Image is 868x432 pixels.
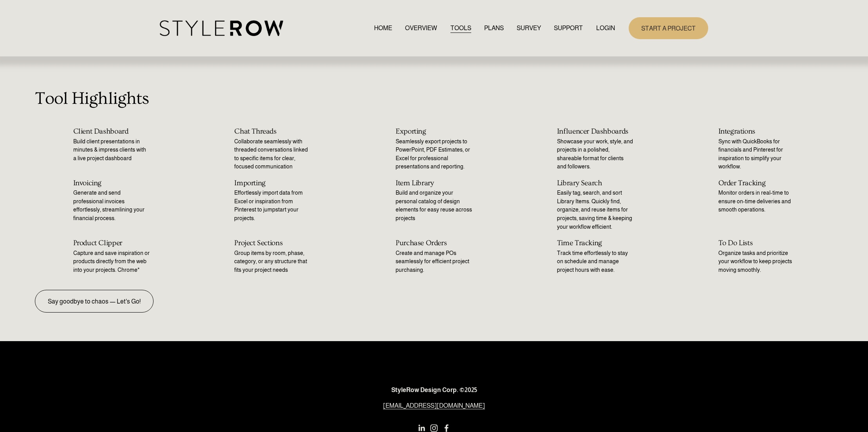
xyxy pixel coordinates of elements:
a: START A PROJECT [629,17,708,39]
p: Effortlessly import data from Excel or inspiration from Pinterest to jumpstart your projects. [234,189,311,222]
p: Track time effortlessly to stay on schedule and manage project hours with ease. [557,249,634,275]
a: folder dropdown [554,23,583,33]
h2: To Do Lists [718,239,795,247]
a: OVERVIEW [405,23,437,33]
h2: Exporting [396,127,472,136]
img: StyleRow [160,20,283,36]
p: Capture and save inspiration or products directly from the web into your projects. Chrome* [73,249,150,275]
a: PLANS [484,23,504,33]
a: [EMAIL_ADDRESS][DOMAIN_NAME] [383,401,485,410]
a: Instagram [430,424,438,432]
h2: Purchase Orders [396,239,472,247]
h2: Chat Threads [234,127,311,136]
a: LOGIN [596,23,615,33]
a: Say goodbye to chaos — Let's Go! [35,290,154,312]
p: Create and manage POs seamlessly for efficient project purchasing. [396,249,472,275]
p: Sync with QuickBooks for financials and Pinterest for inspiration to simplify your workflow. [718,137,795,171]
h2: Item Library [396,179,472,187]
h2: Influencer Dashboards [557,127,634,136]
p: Build and organize your personal catalog of design elements for easy reuse across projects [396,189,472,222]
p: Easily tag, search, and sort Library Items. Quickly find, organize, and reuse items for projects,... [557,189,634,231]
h2: Invoicing [73,179,150,187]
a: Facebook [443,424,450,432]
p: Build client presentations in minutes & impress clients with a live project dashboard [73,137,150,163]
h2: Time Tracking [557,239,634,247]
span: SUPPORT [554,23,583,33]
h2: Library Search [557,179,634,187]
p: Monitor orders in real-time to ensure on-time deliveries and smooth operations. [718,189,795,214]
h2: Importing [234,179,311,187]
a: SURVEY [517,23,541,33]
h2: Product Clipper [73,239,150,247]
p: Generate and send professional invoices effortlessly, streamlining your financial process. [73,189,150,222]
p: Group items by room, phase, category, or any structure that fits your project needs [234,249,311,275]
a: TOOLS [450,23,471,33]
p: Showcase your work, style, and projects in a polished, shareable format for clients and followers. [557,137,634,171]
h2: Order Tracking [718,179,795,187]
h2: Integrations [718,127,795,136]
p: Tool Highlights [35,85,834,112]
p: Seamlessly export projects to PowerPoint, PDF Estimates, or Excel for professional presentations ... [396,137,472,171]
p: Collaborate seamlessly with threaded conversations linked to specific items for clear, focused co... [234,137,311,171]
p: Organize tasks and prioritize your workflow to keep projects moving smoothly. [718,249,795,275]
h2: Client Dashboard [73,127,150,136]
strong: StyleRow Design Corp. ©2025 [391,387,477,393]
h2: Project Sections [234,239,311,247]
a: HOME [374,23,392,33]
a: LinkedIn [418,424,425,432]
